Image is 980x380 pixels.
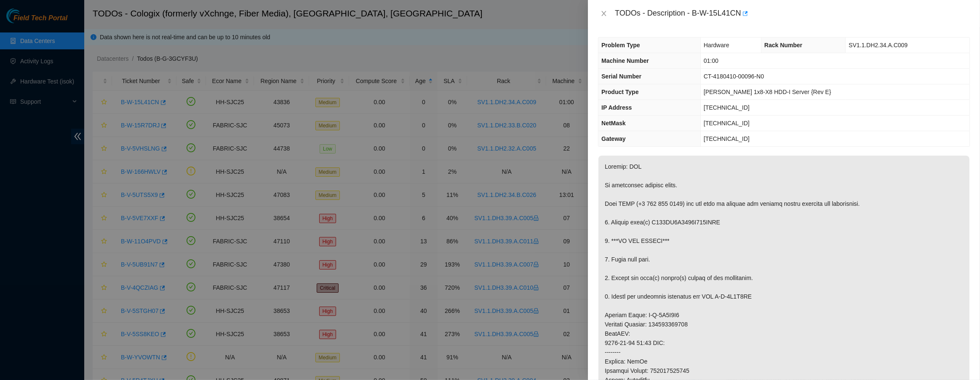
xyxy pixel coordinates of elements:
span: SV1.1.DH2.34.A.C009 [849,42,908,49]
span: CT-4180410-00096-N0 [704,73,764,80]
span: Serial Number [601,73,641,80]
span: NetMask [601,120,626,127]
button: Close [598,10,610,18]
span: Product Type [601,89,638,95]
span: Problem Type [601,42,640,49]
span: [TECHNICAL_ID] [704,120,750,127]
span: IP Address [601,104,632,111]
span: [TECHNICAL_ID] [704,135,750,142]
span: Rack Number [764,42,802,49]
div: TODOs - Description - B-W-15L41CN [615,7,970,20]
span: Gateway [601,135,626,142]
span: 01:00 [704,57,718,64]
span: Hardware [704,42,729,49]
span: [TECHNICAL_ID] [704,104,750,111]
span: close [601,10,607,17]
span: [PERSON_NAME] 1x8-X8 HDD-I Server {Rev E} [704,89,831,95]
span: Machine Number [601,57,649,64]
